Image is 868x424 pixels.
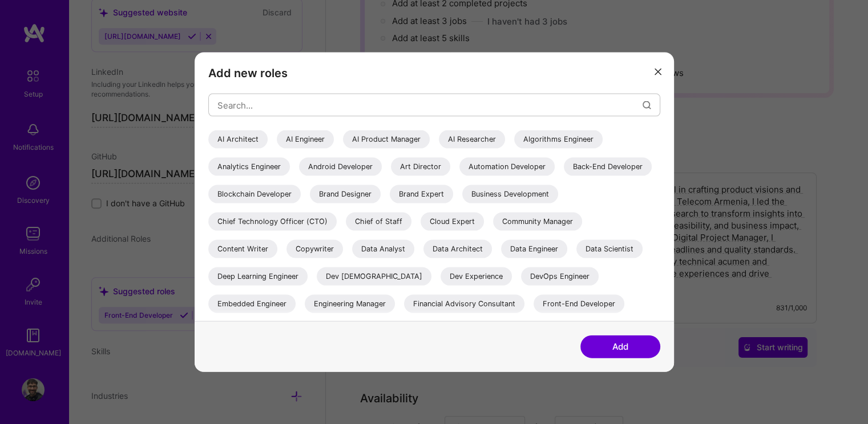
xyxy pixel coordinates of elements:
div: Chief Technology Officer (CTO) [208,213,337,231]
div: Chief of Staff [346,213,411,231]
div: Dev [DEMOGRAPHIC_DATA] [317,267,431,286]
div: Embedded Engineer [208,295,296,313]
button: Add [580,335,660,358]
div: Algorithms Engineer [514,130,603,149]
i: icon Search [643,101,651,109]
div: Community Manager [493,213,582,231]
div: Brand Expert [390,185,453,203]
div: Data Analyst [352,240,414,258]
div: Business Development [462,185,558,203]
div: AI Researcher [439,130,505,149]
div: Analytics Engineer [208,158,290,176]
div: Automation Developer [459,158,555,176]
div: Brand Designer [310,185,381,203]
div: modal [195,53,674,372]
input: Search... [217,90,643,119]
div: Content Writer [208,240,277,258]
div: AI Engineer [277,130,334,149]
div: Back-End Developer [564,158,652,176]
div: AI Product Manager [343,130,430,149]
div: Copywriter [286,240,343,258]
div: Art Director [391,158,450,176]
h3: Add new roles [208,66,660,80]
div: Engineering Manager [305,295,395,313]
div: Blockchain Developer [208,185,301,203]
div: Dev Experience [441,267,512,286]
i: icon Close [655,68,661,75]
div: Deep Learning Engineer [208,267,308,286]
div: Financial Advisory Consultant [404,295,524,313]
div: Android Developer [299,158,382,176]
div: Data Architect [423,240,492,258]
div: DevOps Engineer [521,267,599,286]
div: Cloud Expert [421,213,484,231]
div: Data Engineer [501,240,567,258]
div: AI Architect [208,130,268,149]
div: Data Scientist [576,240,643,258]
div: Front-End Developer [534,295,624,313]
